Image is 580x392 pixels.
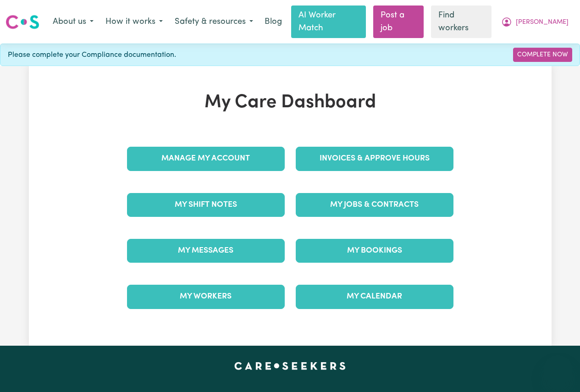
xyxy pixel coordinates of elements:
[6,11,39,33] a: Careseekers logo
[169,12,259,32] button: Safety & resources
[296,239,453,263] a: My Bookings
[234,362,346,370] a: Careseekers home page
[127,147,285,171] a: Manage My Account
[495,12,574,32] button: My Account
[8,50,176,61] span: Please complete your Compliance documentation.
[6,14,39,30] img: Careseekers logo
[296,285,453,309] a: My Calendar
[513,48,572,62] a: Complete Now
[296,193,453,217] a: My Jobs & Contracts
[127,193,285,217] a: My Shift Notes
[291,6,366,38] a: AI Worker Match
[431,6,492,38] a: Find workers
[122,92,459,114] h1: My Care Dashboard
[47,12,99,32] button: About us
[543,355,573,385] iframe: Button to launch messaging window
[516,17,569,28] span: [PERSON_NAME]
[127,239,285,263] a: My Messages
[99,12,169,32] button: How it works
[373,6,424,38] a: Post a job
[296,147,453,171] a: Invoices & Approve Hours
[259,12,287,32] a: Blog
[127,285,285,309] a: My Workers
